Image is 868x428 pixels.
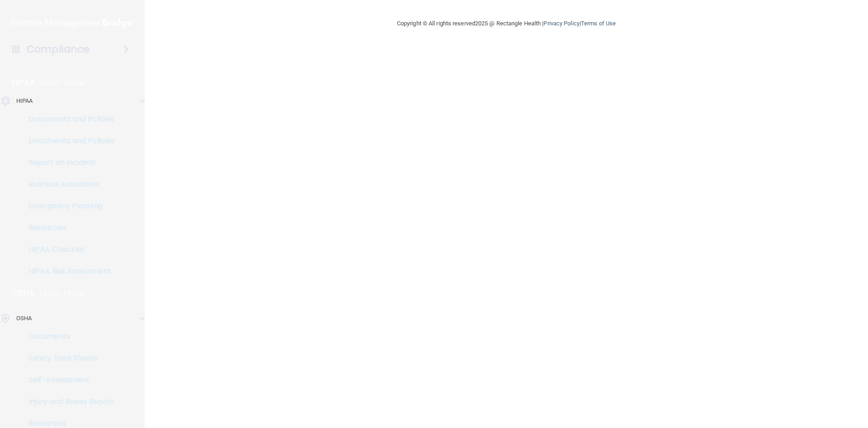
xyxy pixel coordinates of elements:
[6,332,129,341] p: Documents
[341,9,671,38] div: Copyright © All rights reserved 2025 @ Rectangle Health | |
[12,288,35,298] p: OSHA
[6,136,129,145] p: Documents and Policies
[6,397,129,406] p: Injury and Illness Report
[39,288,87,298] p: Learn More!
[6,245,129,254] p: HIPAA Checklist
[6,115,129,124] p: Documents and Policies
[6,419,129,428] p: Resources
[543,20,579,27] a: Privacy Policy
[40,77,88,88] p: Learn More!
[27,43,90,56] h4: Compliance
[6,223,129,232] p: Resources
[6,202,129,211] p: Emergency Planning
[6,375,129,385] p: Self-Assessment
[16,96,33,106] p: HIPAA
[6,267,129,276] p: HIPAA Risk Assessment
[6,158,129,167] p: Report an Incident
[11,14,134,32] img: PMB logo
[581,20,616,27] a: Terms of Use
[6,180,129,189] p: Business Associates
[16,313,32,324] p: OSHA
[12,77,35,88] p: HIPAA
[6,354,129,363] p: Safety Data Sheets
